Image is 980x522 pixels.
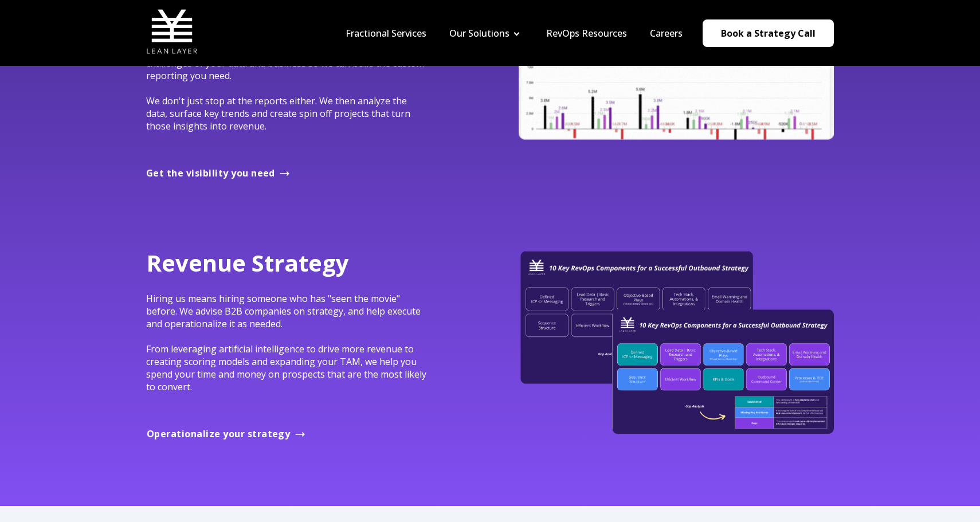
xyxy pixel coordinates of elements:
span: Operationalize your strategy [147,427,290,440]
img: Lean Layer Logo [146,6,198,57]
a: Get the visibility you need [146,168,291,179]
span: Revenue Strategy [146,247,349,278]
span: Get the visibility you need [146,167,275,179]
a: Careers [650,27,683,40]
a: Book a Strategy Call [703,19,834,47]
a: Our Solutions [449,27,509,40]
span: Looking for more visibility? Burned by analytics tools that didn't work how they were supposed to... [146,6,424,132]
a: Fractional Services [346,27,426,40]
span: Hiring us means hiring someone who has "seen the movie" before. We advise B2B companies on strate... [146,292,426,393]
div: Navigation Menu [334,27,694,40]
a: Operationalize your strategy [146,429,307,441]
a: RevOps Resources [546,27,627,40]
img: 10 Key RevOps Components for Outbound Success [519,248,834,434]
